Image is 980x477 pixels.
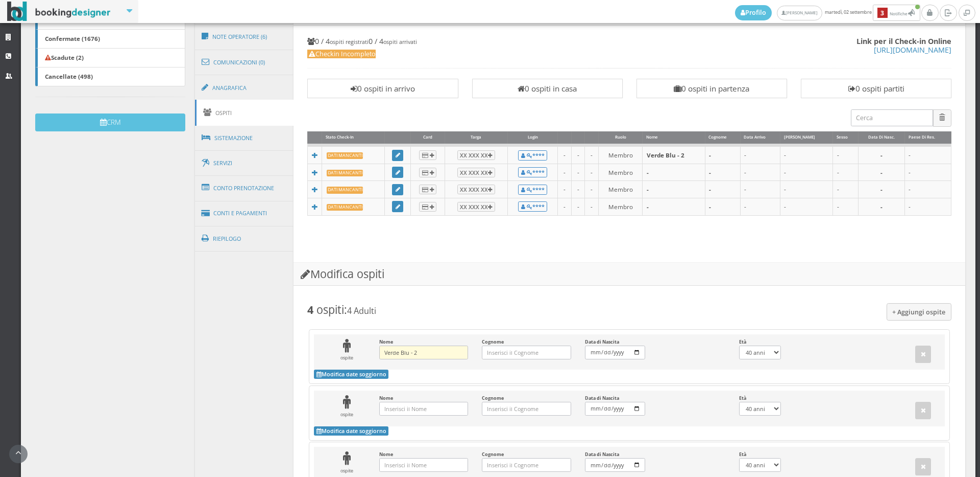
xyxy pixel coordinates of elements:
td: - [558,164,571,181]
button: XX XXX XX [457,168,495,177]
a: Profilo [735,5,772,20]
a: Ospiti [195,100,294,126]
b: Dati mancanti [327,204,363,211]
td: - [859,198,905,216]
td: - [705,145,740,164]
label: Data di Nascita [585,395,645,416]
label: Età [739,451,781,472]
td: Membro [598,198,643,216]
td: - [740,164,780,181]
img: BookingDesigner.com [7,2,111,21]
td: - [585,181,598,198]
button: XX XXX XX [457,150,495,160]
a: Conto Prenotazione [195,175,294,201]
label: Nome [379,339,469,359]
td: - [740,198,780,216]
b: Link per il Check-in Online [856,36,951,46]
a: Comunicazioni (0) [195,49,294,76]
td: - [571,181,584,198]
b: 3 [877,8,888,18]
div: Sesso [833,131,858,144]
div: ospite [321,395,373,418]
label: Età [739,395,781,416]
td: - [905,181,951,198]
button: Modifica date soggiorno [314,370,388,379]
td: - [558,145,571,164]
h3: : [307,303,951,316]
td: - [905,198,951,216]
h4: 0 / 4 0 / 4 [307,37,951,46]
label: Cognome [482,339,571,359]
span: ospiti [316,302,344,317]
label: Cognome [482,451,571,472]
select: Età [739,346,781,359]
td: - [740,145,780,164]
a: Conti e Pagamenti [195,200,294,226]
td: - [780,164,833,181]
label: Cognome [482,395,571,416]
a: Cancellate (498) [35,67,185,86]
input: Nome [379,458,469,472]
a: Note Operatore (6) [195,24,294,50]
td: Verde Blu - 2 [643,145,705,164]
td: - [643,181,705,198]
div: Data di Nasc. [859,131,904,144]
button: XX XXX XX [457,202,495,212]
h3: 0 ospiti in casa [477,84,618,93]
input: Cognome [482,458,571,472]
td: - [558,181,571,198]
b: Dati mancanti [327,187,363,193]
a: Servizi [195,150,294,176]
input: Data di Nascita [585,458,645,472]
td: Membro [598,164,643,181]
div: Stato Check-In [322,131,385,144]
td: - [585,164,598,181]
td: - [705,181,740,198]
div: ospite [321,339,373,361]
input: Data di Nascita [585,346,645,359]
label: Nome [379,395,469,416]
td: - [833,164,859,181]
td: - [905,164,951,181]
button: CRM [35,113,185,131]
b: Confermate (1676) [45,34,100,42]
label: Data di Nascita [585,339,645,359]
div: Nome [643,131,704,144]
label: Data di Nascita [585,451,645,472]
div: [PERSON_NAME] [780,131,832,144]
h3: Modifica ospiti [293,263,965,286]
a: Sistemazione [195,125,294,151]
td: - [833,145,859,164]
select: Età [739,402,781,416]
a: Confermate (1676) [35,29,185,49]
b: Dati mancanti [327,170,363,176]
button: + Aggiungi ospite [887,303,952,320]
small: ospiti registrati [330,38,369,46]
td: - [571,164,584,181]
input: Nome [379,402,469,416]
div: Targa [445,131,507,144]
label: Nome [379,451,469,472]
td: - [780,181,833,198]
td: - [571,198,584,216]
a: Scadute (2) [35,48,185,67]
small: ospiti arrivati [383,38,417,46]
td: - [585,145,598,164]
td: - [643,198,705,216]
td: - [571,145,584,164]
td: Membro [598,181,643,198]
td: - [859,164,905,181]
button: 3Notifiche [873,5,920,21]
td: - [705,164,740,181]
small: 4 Adulti [347,305,376,316]
span: Checkin Incompleto [307,50,376,58]
td: - [859,145,905,164]
input: Nome [379,346,469,359]
a: [PERSON_NAME] [777,6,822,20]
button: Modifica date soggiorno [314,426,388,436]
label: Età [739,339,781,359]
td: - [833,198,859,216]
td: - [585,198,598,216]
h3: 0 ospiti partiti [806,84,946,93]
div: Ruolo [599,131,643,144]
